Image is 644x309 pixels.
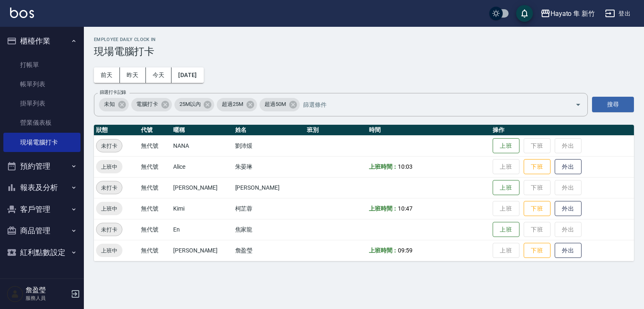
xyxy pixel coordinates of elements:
span: 10:03 [398,163,413,170]
td: 無代號 [139,156,171,177]
div: 25M以內 [174,98,215,111]
button: 上班 [493,222,519,237]
td: 無代號 [139,219,171,240]
span: 未打卡 [96,225,122,234]
h3: 現場電腦打卡 [94,46,634,57]
button: 下班 [524,243,551,258]
p: 服務人員 [26,294,68,302]
span: 超過25M [217,100,248,108]
span: 超過50M [260,100,291,108]
button: 外出 [555,159,582,175]
button: 上班 [493,180,519,196]
button: 商品管理 [3,220,80,242]
b: 上班時間： [369,247,398,254]
button: 昨天 [120,67,146,83]
td: Alice [171,156,233,177]
th: 狀態 [94,125,139,136]
td: 柯芷蓉 [233,198,305,219]
a: 掛單列表 [3,94,80,113]
td: En [171,219,233,240]
th: 暱稱 [171,125,233,136]
span: 09:59 [398,247,413,254]
div: 電腦打卡 [131,98,172,111]
b: 上班時間： [369,163,398,170]
button: save [516,5,533,22]
th: 代號 [139,125,171,136]
button: 報表及分析 [3,177,80,198]
td: [PERSON_NAME] [171,240,233,261]
button: 下班 [524,159,551,175]
img: Person [7,286,23,302]
button: 紅利點數設定 [3,242,80,263]
th: 姓名 [233,125,305,136]
span: 25M以內 [174,100,206,108]
th: 時間 [367,125,491,136]
button: 外出 [555,201,582,216]
button: 外出 [555,243,582,258]
div: 未知 [99,98,129,111]
td: 詹盈瑩 [233,240,305,261]
td: 無代號 [139,240,171,261]
span: 上班中 [96,204,122,213]
span: 上班中 [96,246,122,255]
span: 10:47 [398,205,413,212]
button: 前天 [94,67,120,83]
h5: 詹盈瑩 [26,286,68,294]
input: 篩選條件 [301,97,561,112]
td: 無代號 [139,135,171,156]
td: 焦家龍 [233,219,305,240]
td: [PERSON_NAME] [171,177,233,198]
td: [PERSON_NAME] [233,177,305,198]
td: Kimi [171,198,233,219]
b: 上班時間： [369,205,398,212]
td: 朱晏琳 [233,156,305,177]
th: 操作 [491,125,634,136]
a: 帳單列表 [3,75,80,94]
button: 下班 [524,201,551,216]
a: 打帳單 [3,55,80,75]
button: 搜尋 [592,97,634,112]
button: Open [571,98,585,111]
td: 無代號 [139,177,171,198]
button: Hayato 隼 新竹 [537,5,598,22]
span: 上班中 [96,162,122,171]
span: 未打卡 [96,142,122,150]
td: NANA [171,135,233,156]
span: 未知 [99,100,120,108]
label: 篩選打卡記錄 [100,89,126,95]
td: 劉沛煖 [233,135,305,156]
th: 班別 [305,125,367,136]
span: 未打卡 [96,183,122,192]
a: 營業儀表板 [3,113,80,132]
div: 超過25M [217,98,257,111]
img: Logo [10,8,34,18]
a: 現場電腦打卡 [3,133,80,152]
button: 上班 [493,138,519,154]
button: 登出 [602,6,634,21]
button: 今天 [146,67,172,83]
div: Hayato 隼 新竹 [551,8,595,19]
button: 櫃檯作業 [3,30,80,52]
button: 客戶管理 [3,198,80,220]
span: 電腦打卡 [131,100,163,108]
button: [DATE] [171,67,203,83]
button: 預約管理 [3,155,80,177]
div: 超過50M [260,98,300,111]
td: 無代號 [139,198,171,219]
h2: Employee Daily Clock In [94,37,634,42]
